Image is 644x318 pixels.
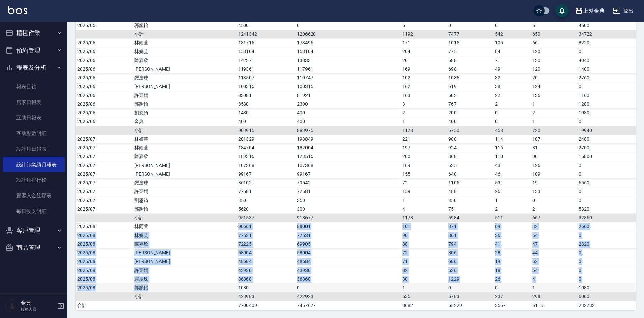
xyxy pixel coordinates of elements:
td: 2025/08 [76,283,133,292]
td: 2025/07 [76,196,133,205]
td: 458 [493,126,531,135]
button: 上越金典 [572,4,607,18]
td: 619 [447,82,493,91]
td: 0 [577,117,636,126]
td: 66 [531,38,577,47]
td: 2025/07 [76,152,133,161]
td: 2025/06 [76,108,133,117]
td: 2700 [577,143,636,152]
td: 2025/06 [76,100,133,108]
td: [PERSON_NAME] [133,161,237,170]
td: 1229 [447,275,493,283]
td: 8220 [577,38,636,47]
td: 181716 [237,38,295,47]
td: 883975 [295,126,401,135]
td: 2760 [577,73,636,82]
td: 0 [447,283,493,292]
td: 775 [447,47,493,56]
td: 2025/07 [76,205,133,213]
td: 2 [493,100,531,108]
a: 每日收支明細 [3,204,65,219]
td: 173496 [295,38,401,47]
td: 2025/06 [76,91,133,100]
td: 1 [401,283,447,292]
td: 1480 [237,108,295,117]
a: 互助日報表 [3,110,65,126]
td: 劉恩綺 [133,196,237,205]
button: 報表及分析 [3,59,65,76]
td: 720 [531,126,577,135]
td: 4 [401,205,447,213]
td: 350 [295,196,401,205]
td: 1 [531,117,577,126]
td: 36868 [295,275,401,283]
td: 陳嘉欣 [133,240,237,248]
td: 110 [493,152,531,161]
td: 小計 [133,292,237,301]
td: 0 [493,117,531,126]
td: 400 [237,117,295,126]
td: 1178 [401,213,447,222]
td: 3580 [237,100,295,108]
td: 120 [531,65,577,73]
td: 1015 [447,38,493,47]
td: 48684 [237,257,295,266]
td: 119361 [237,65,295,73]
td: [PERSON_NAME] [133,257,237,266]
a: 報表目錄 [3,79,65,95]
td: 52 [531,257,577,266]
td: 0 [295,21,401,30]
td: 2025/05 [76,21,133,30]
td: 542 [493,30,531,38]
button: 預約管理 [3,42,65,59]
td: 511 [493,213,531,222]
td: 林妍芸 [133,47,237,56]
td: 3 [401,100,447,108]
td: 4500 [237,21,295,30]
td: 1241342 [237,30,295,38]
td: 53 [493,178,531,187]
td: 47 [531,240,577,248]
img: Logo [8,6,27,14]
td: 38 [493,82,531,91]
td: 158104 [295,47,401,56]
td: 686 [447,257,493,266]
td: 162 [401,82,447,91]
td: 107368 [295,161,401,170]
td: 126 [531,161,577,170]
td: 951537 [237,213,295,222]
td: 100315 [237,82,295,91]
td: 5 [531,21,577,30]
td: 1 [531,100,577,108]
td: 163 [401,91,447,100]
td: 2025/06 [76,47,133,56]
td: 650 [531,30,577,38]
td: 136 [531,91,577,100]
td: 陳嘉欣 [133,152,237,161]
td: 1206620 [295,30,401,38]
td: 77581 [295,187,401,196]
td: 117961 [295,65,401,73]
td: 0 [493,108,531,117]
td: 138331 [295,56,401,65]
td: 28 [493,248,531,257]
td: 72 [401,178,447,187]
td: 142371 [237,56,295,65]
td: 郭韻怡 [133,21,237,30]
td: 81921 [295,91,401,100]
td: 小計 [133,126,237,135]
td: 88001 [295,222,401,231]
td: 116 [493,143,531,152]
td: 林雨萱 [133,143,237,152]
td: 2025/06 [76,65,133,73]
td: 許寀娟 [133,91,237,100]
td: 158104 [237,47,295,56]
td: 2025/08 [76,231,133,240]
td: 635 [447,161,493,170]
td: 109 [531,170,577,178]
td: 36868 [237,275,295,283]
td: 113507 [237,73,295,82]
td: 林雨萱 [133,222,237,231]
td: 503 [447,91,493,100]
td: 19940 [577,126,636,135]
